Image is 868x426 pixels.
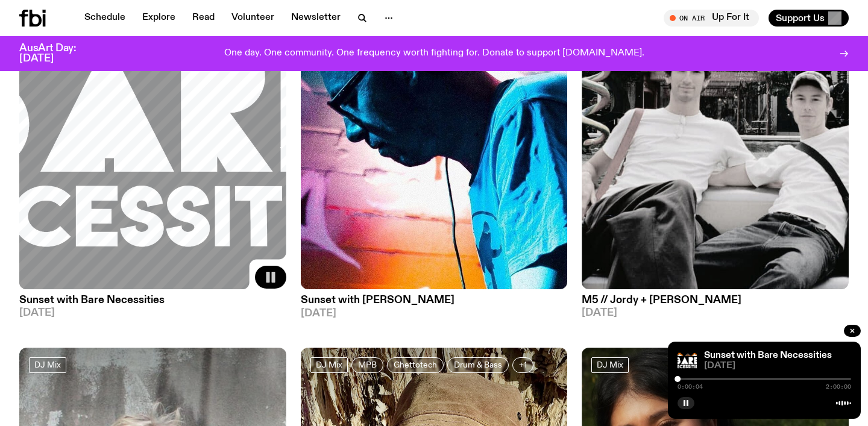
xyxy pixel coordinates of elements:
a: Ghettotech [387,357,444,373]
span: Support Us [776,13,825,23]
a: Newsletter [284,10,348,27]
span: [DATE] [301,309,568,319]
span: 0:00:04 [678,384,703,390]
a: MPB [351,357,383,373]
a: Sunset with [PERSON_NAME][DATE] [301,289,568,318]
span: Drum & Bass [454,360,502,369]
p: One day. One community. One frequency worth fighting for. Donate to support [DOMAIN_NAME]. [224,48,644,59]
img: Bare Necessities [678,351,697,371]
a: Sunset with Bare Necessities [704,351,832,360]
a: DJ Mix [591,357,629,373]
a: Drum & Bass [447,357,509,373]
a: Schedule [77,10,133,27]
a: DJ Mix [29,357,66,373]
button: On AirUp For It [664,10,759,27]
span: Ghettotech [394,360,437,369]
span: +1 [519,360,527,369]
a: DJ Mix [310,357,348,373]
a: Volunteer [224,10,281,27]
h3: AusArt Day: [DATE] [19,43,96,64]
h3: M5 // Jordy + [PERSON_NAME] [582,295,849,305]
span: 2:00:00 [826,384,851,390]
span: DJ Mix [597,360,623,369]
h3: Sunset with [PERSON_NAME] [301,295,568,305]
span: DJ Mix [34,360,61,369]
a: Read [185,10,222,27]
h3: Sunset with Bare Necessities [19,295,286,305]
a: Explore [135,10,183,27]
span: [DATE] [582,308,849,318]
span: MPB [358,360,377,369]
button: Support Us [769,10,849,27]
span: [DATE] [19,308,286,318]
button: +1 [512,357,533,373]
span: DJ Mix [316,360,342,369]
a: M5 // Jordy + [PERSON_NAME][DATE] [582,289,849,318]
a: Sunset with Bare Necessities[DATE] [19,289,286,318]
span: [DATE] [704,362,851,371]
